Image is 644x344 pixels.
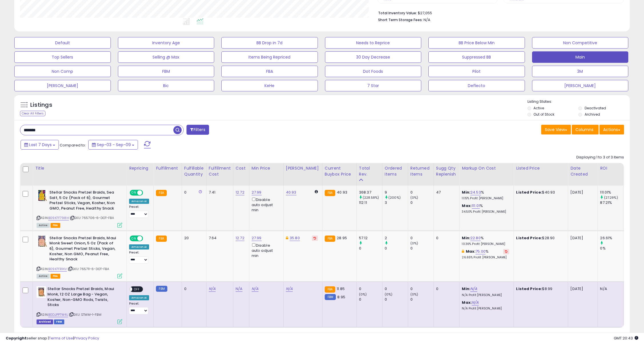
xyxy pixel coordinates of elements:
button: Upload attachment [27,187,32,192]
a: B0DJPP7W4L [48,312,68,317]
div: The team will get back to you on this. Our usual reply time is a few minutes.You'll get replies h... [5,52,94,86]
div: 0 [385,297,408,302]
button: Columns [572,125,599,134]
b: Listed Price: [516,286,542,291]
small: FBA [156,190,166,196]
button: Non Competitive [532,37,629,49]
span: Columns [575,127,593,132]
img: Profile image for PJ [31,92,37,98]
div: I'm trying to check this with the team. We'll get back to you shortly with an update. [9,122,89,138]
strong: Copyright [6,335,27,341]
button: Gif picker [18,187,23,192]
b: Max: [462,203,472,208]
button: FBM [118,66,214,77]
p: 10.36% Profit [PERSON_NAME] [462,242,509,246]
div: $8.99 [516,286,563,291]
span: Compared to: [60,142,86,148]
div: Cost [236,165,247,171]
div: 0 [359,246,382,251]
button: [PERSON_NAME] [14,80,111,91]
span: FBA [51,274,60,279]
span: ON [130,190,137,195]
div: 0 [184,286,202,291]
span: OFF [142,190,151,195]
span: FBM [54,319,64,324]
div: [PERSON_NAME] [286,165,320,171]
a: Privacy Policy [74,335,99,341]
b: Stellar Snacks Pretzel Braids, Sea Salt, 5 Oz (Pack of 6), Gourmet Pretzel Sticks, Vegan, Kosher,... [49,190,119,212]
label: Active [533,106,544,110]
span: All listings currently available for purchase on Amazon [37,274,50,279]
button: Top Sellers [14,51,111,63]
small: FBA [325,236,335,242]
div: [DATE] [570,286,593,291]
span: OFF [132,287,141,292]
label: Deactivated [585,106,606,110]
div: Returned Items [410,165,431,177]
div: PJ says… [5,104,110,142]
button: Save View [541,125,571,134]
span: | SKU: 765706-6-DOT-FBA [70,216,114,220]
div: 2 [385,236,408,241]
div: 0 [359,286,382,291]
img: 61DO8OJp+OL._SL40_.jpg [37,236,48,247]
a: 40.93 [286,190,296,195]
span: Sep-03 - Sep-09 [97,142,131,148]
a: N/A [252,286,258,292]
div: Title [35,165,124,171]
div: [DATE] [570,236,593,241]
div: Support says… [5,52,110,91]
a: 24.53 [470,190,481,195]
button: Bic [118,80,214,91]
a: 35.80 [290,235,300,241]
small: (0%) [410,241,418,246]
small: (0%) [385,292,393,297]
button: Home [89,2,100,13]
b: Listed Price: [516,190,542,195]
div: 0 [410,190,434,195]
span: | SKU: 765711-6-DOT-FBA [68,267,109,271]
button: Selling @ Max [118,51,214,63]
p: Active [28,7,39,13]
div: Hi [PERSON_NAME], just following up on this.I don’t have the answer to your question at the momen... [5,142,94,197]
div: The team will get back to you on this. Our usual reply time is a few minutes. You'll get replies ... [9,55,89,83]
div: % [462,203,509,214]
div: Hi [PERSON_NAME], just following up on this. [9,146,89,157]
img: Profile image for PJ [16,3,25,12]
div: ASIN: [37,236,122,278]
small: (200%) [388,195,401,200]
div: 0 [436,236,455,241]
button: Dot Foods [325,66,422,77]
div: N/A [600,286,619,291]
th: The percentage added to the cost of goods (COGS) that forms the calculator for Min & Max prices. [460,163,514,186]
div: 0 [385,246,408,251]
b: [EMAIL_ADDRESS][DOMAIN_NAME] [9,72,54,83]
div: Displaying 1 to 3 of 3 items [576,155,624,160]
span: All listings currently available for purchase on Amazon [37,223,50,228]
b: Max: [466,249,476,254]
div: Amazon AI [129,244,149,250]
button: go back [4,2,15,13]
div: % [462,190,509,200]
div: 0 [410,286,434,291]
button: Suppressed BB [428,51,525,63]
p: 34.50% Profit [PERSON_NAME] [462,210,509,214]
small: (27.29%) [604,195,618,200]
label: Archived [585,112,600,117]
button: Start recording [36,187,41,192]
div: Fulfillment Cost [209,165,231,177]
a: Terms of Use [49,335,73,341]
th: Please note that this number is a calculation based on your required days of coverage and your ve... [434,163,460,186]
div: Hi [PERSON_NAME], thank you for reaching out. [9,108,89,119]
b: Stellar Snacks Pretzel Braids, Maui Monk, 12 OZ Large Bag - Vegan, Kosher, Non-GMO Rods, Twists, ... [47,286,117,309]
button: KeHe [221,80,318,91]
span: 8.95 [337,294,345,300]
div: Listed Price [516,165,565,171]
span: N/A [424,17,430,23]
p: N/A Profit [PERSON_NAME] [462,307,509,311]
small: (0%) [359,292,367,297]
button: FBA [221,66,318,77]
a: 27.99 [252,235,262,241]
a: B09X7F798H [48,216,69,220]
div: 0 [410,200,434,205]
